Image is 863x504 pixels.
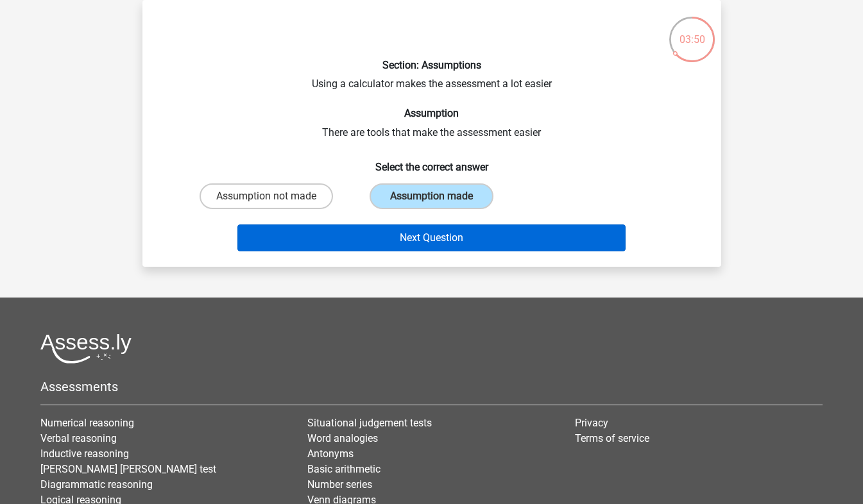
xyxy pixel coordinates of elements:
[163,151,701,173] h6: Select the correct answer
[575,417,608,429] a: Privacy
[307,463,380,475] a: Basic arithmetic
[370,183,493,209] label: Assumption made
[307,417,432,429] a: Situational judgement tests
[237,224,626,251] button: Next Question
[307,432,378,444] a: Word analogies
[163,59,701,71] h6: Section: Assumptions
[40,432,117,444] a: Verbal reasoning
[40,463,216,475] a: [PERSON_NAME] [PERSON_NAME] test
[307,448,354,460] a: Antonyms
[200,183,333,209] label: Assumption not made
[163,107,701,119] h6: Assumption
[575,432,649,444] a: Terms of service
[40,379,823,394] h5: Assessments
[40,448,129,460] a: Inductive reasoning
[40,478,153,491] a: Diagrammatic reasoning
[148,10,716,256] div: Using a calculator makes the assessment a lot easier There are tools that make the assessment easier
[307,478,372,491] a: Number series
[40,417,134,429] a: Numerical reasoning
[40,333,132,364] img: Assessly logo
[668,15,716,47] div: 03:50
